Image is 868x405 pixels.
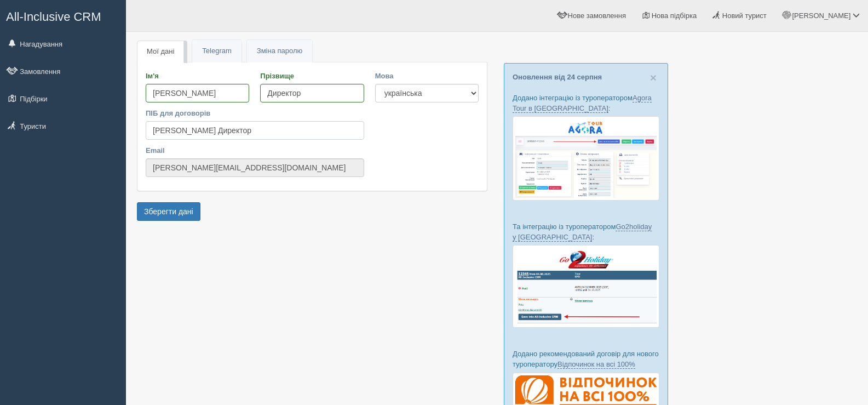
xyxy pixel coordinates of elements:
input: Анна Франч [146,121,364,140]
span: [PERSON_NAME] [792,12,850,20]
img: agora-tour-%D0%B7%D0%B0%D1%8F%D0%B2%D0%BA%D0%B8-%D1%81%D1%80%D0%BC-%D0%B4%D0%BB%D1%8F-%D1%82%D1%8... [513,116,659,200]
span: Нове замовлення [568,12,626,20]
button: Зберегти дані [137,202,200,221]
a: Go2holiday у [GEOGRAPHIC_DATA] [513,223,652,242]
label: Прізвище [260,71,364,81]
label: Ім'я [146,71,249,81]
span: Новий турист [722,12,767,20]
a: Agora Tour в [GEOGRAPHIC_DATA] [513,94,652,113]
button: Close [650,72,657,83]
p: Додано інтеграцію із туроператором : [513,93,659,113]
p: Та інтеграцію із туроператором : [513,221,659,242]
a: Telegram [192,40,241,62]
a: All-Inclusive CRM [1,1,125,31]
p: Додано рекомендований договір для нового туроператору [513,349,659,369]
a: Оновлення від 24 серпня [513,73,602,81]
a: Зміна паролю [247,40,312,62]
a: Мої дані [137,41,184,63]
a: Відпочинок на всі 100% [557,360,635,369]
span: × [650,71,657,84]
span: Зміна паролю [257,47,302,55]
label: Мова [375,71,479,81]
label: ПІБ для договорів [146,108,364,118]
span: Нова підбірка [652,12,697,20]
label: Email [146,145,364,156]
span: All-Inclusive CRM [6,10,101,24]
img: go2holiday-bookings-crm-for-travel-agency.png [513,245,659,328]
